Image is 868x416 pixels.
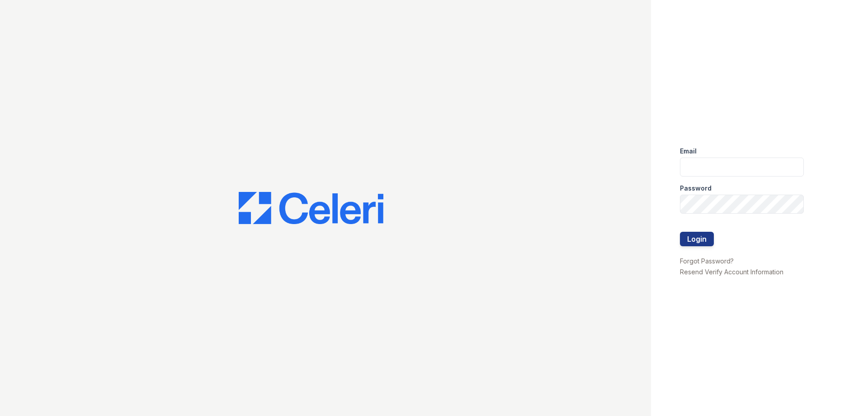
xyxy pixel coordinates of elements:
[680,257,734,265] a: Forgot Password?
[239,192,383,225] img: CE_Logo_Blue-a8612792a0a2168367f1c8372b55b34899dd931a85d93a1a3d3e32e68fde9ad4.png
[680,268,783,276] a: Resend Verify Account Information
[680,232,714,246] button: Login
[680,147,697,156] label: Email
[680,184,712,193] label: Password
